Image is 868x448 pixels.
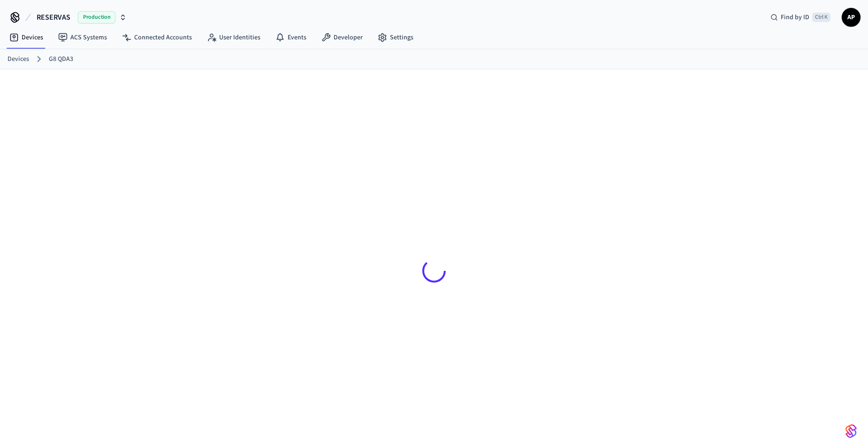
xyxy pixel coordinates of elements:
[370,29,421,46] a: Settings
[51,29,114,46] a: ACS Systems
[763,9,838,26] div: Find by IDCtrl K
[78,11,115,23] span: Production
[268,29,314,46] a: Events
[842,8,860,27] button: AP
[314,29,370,46] a: Developer
[843,9,860,26] span: AP
[49,54,73,64] a: G8 QDA3
[845,424,857,439] img: SeamLogoGradient.69752ec5.svg
[2,29,51,46] a: Devices
[812,13,830,22] span: Ctrl K
[114,29,199,46] a: Connected Accounts
[781,13,809,22] span: Find by ID
[8,54,29,64] a: Devices
[37,12,70,23] span: RESERVAS
[199,29,268,46] a: User Identities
